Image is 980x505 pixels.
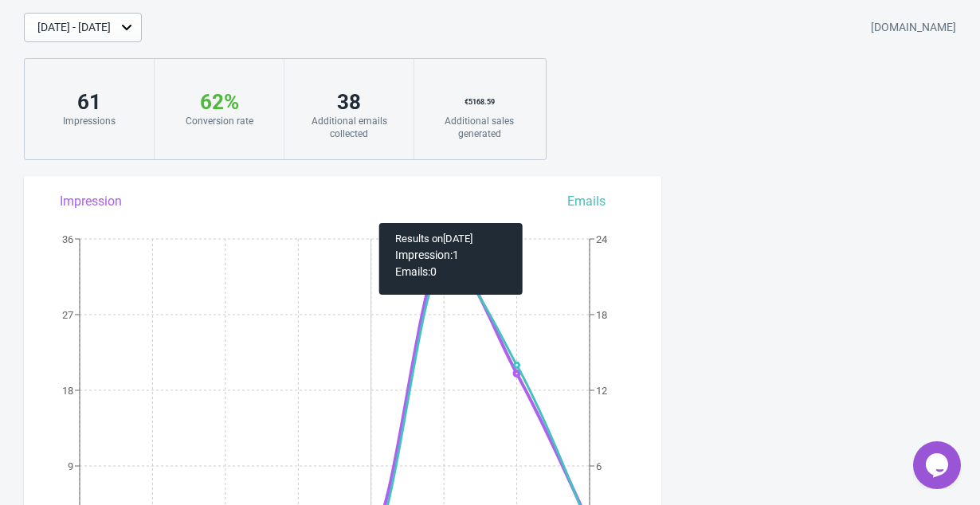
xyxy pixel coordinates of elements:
[62,309,73,321] tspan: 27
[68,460,73,472] tspan: 9
[171,89,268,115] div: 62 %
[300,115,398,140] div: Additional emails collected
[41,115,138,127] div: Impressions
[300,89,398,115] div: 38
[171,115,268,127] div: Conversion rate
[62,233,73,245] tspan: 36
[430,89,528,115] div: € 5168.59
[913,441,964,489] iframe: chat widget
[871,14,956,42] div: [DOMAIN_NAME]
[596,309,607,321] tspan: 18
[596,460,602,472] tspan: 6
[596,233,608,245] tspan: 24
[430,115,528,140] div: Additional sales generated
[596,385,607,397] tspan: 12
[41,89,138,115] div: 61
[62,385,73,397] tspan: 18
[37,19,111,36] div: [DATE] - [DATE]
